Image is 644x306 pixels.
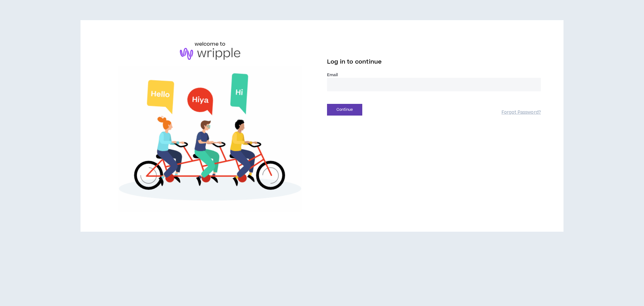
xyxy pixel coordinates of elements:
[327,72,541,78] label: Email
[502,110,541,116] a: Forgot Password?
[180,48,240,60] img: logo-brand.png
[103,66,317,212] img: Welcome to Wripple
[327,58,382,66] span: Log in to continue
[195,40,226,48] h6: welcome to
[327,104,362,116] button: Continue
